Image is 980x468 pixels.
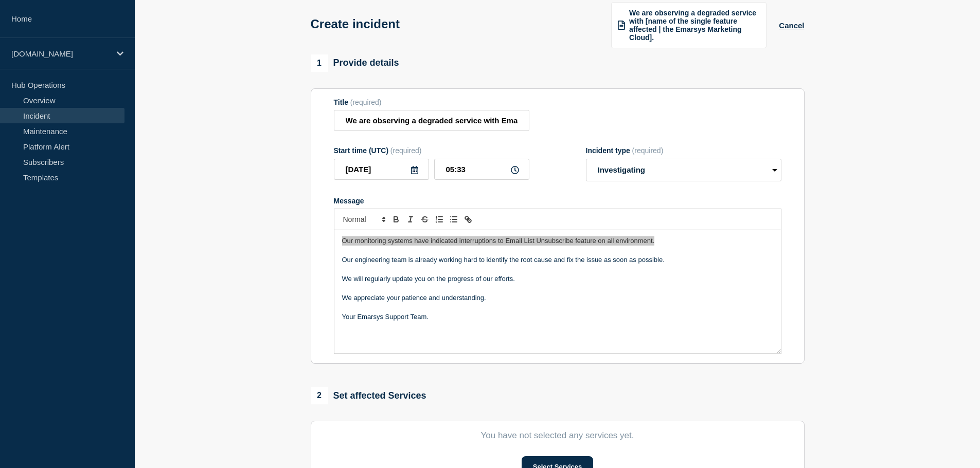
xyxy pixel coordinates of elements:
input: YYYY-MM-DD [334,159,429,180]
span: 1 [311,54,328,72]
div: Provide details [311,54,399,72]
button: Toggle bold text [389,213,403,226]
h1: Create incident [311,17,400,31]
p: You have not selected any services yet. [334,430,781,441]
div: Message [334,230,781,353]
select: Incident type [586,159,781,181]
p: Our engineering team is already working hard to identify the root cause and fix the issue as soon... [342,255,773,265]
p: [DOMAIN_NAME] [11,49,110,58]
p: Your Emarsys Support Team. [342,312,773,322]
div: Set affected Services [311,387,426,404]
button: Toggle italic text [403,213,418,226]
span: (required) [390,146,422,155]
span: (required) [350,98,382,106]
input: HH:MM [434,159,529,180]
div: Message [334,197,781,205]
button: Cancel [779,21,804,30]
span: (required) [632,146,664,155]
span: Font size [338,213,389,226]
span: 2 [311,387,328,404]
p: We appreciate your patience and understanding. [342,293,773,303]
span: We are observing a degraded service with [name of the single feature affected | the Emarsys Marke... [629,9,760,42]
div: Title [334,98,529,106]
button: Toggle ordered list [432,213,447,226]
img: template icon [618,21,625,30]
p: We will regularly update you on the progress of our efforts. [342,274,773,284]
div: Incident type [586,146,781,155]
input: Title [334,110,529,131]
button: Toggle bulleted list [447,213,461,226]
div: Start time (UTC) [334,146,529,155]
button: Toggle strikethrough text [418,213,432,226]
button: Toggle link [461,213,475,226]
p: Our monitoring systems have indicated interruptions to Email List Unsubscribe feature on all envi... [342,236,773,246]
